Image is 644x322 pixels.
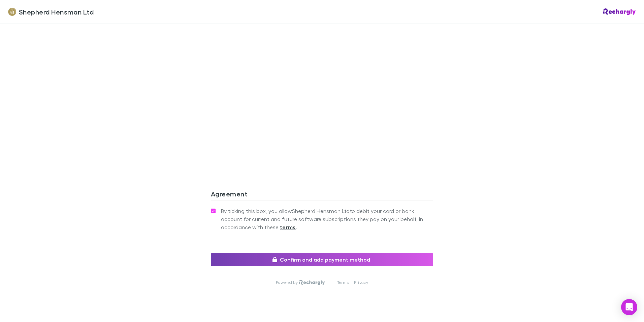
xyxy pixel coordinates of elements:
span: By ticking this box, you allow Shepherd Hensman Ltd to debit your card or bank account for curren... [221,207,433,231]
img: Rechargly Logo [299,280,325,285]
p: Powered by [276,280,299,285]
a: Terms [337,280,349,285]
iframe: Secure address input frame [210,3,434,159]
img: Shepherd Hensman Ltd's Logo [8,8,16,16]
img: Rechargly Logo [603,8,636,15]
span: Shepherd Hensman Ltd [19,7,94,17]
strong: terms [280,224,296,231]
a: Privacy [354,280,368,285]
button: Confirm and add payment method [211,253,433,266]
div: Open Intercom Messenger [621,299,637,315]
h3: Agreement [211,190,433,200]
p: | [330,280,331,285]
